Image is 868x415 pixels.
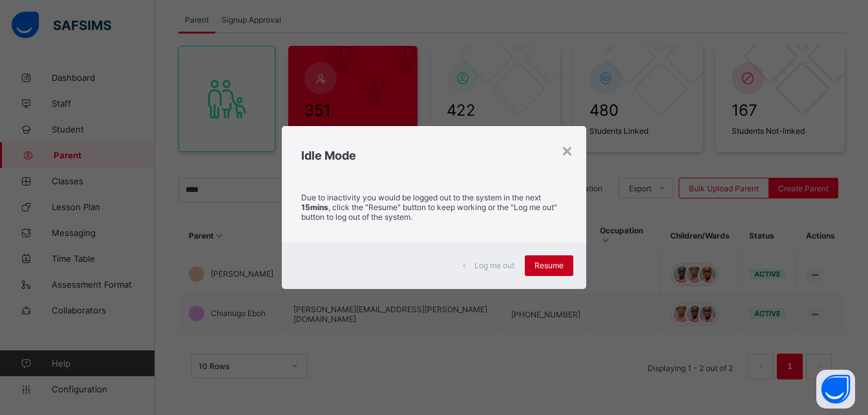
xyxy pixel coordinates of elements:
strong: 15mins [301,202,328,212]
div: × [561,139,573,161]
button: Open asap [816,370,855,409]
p: Due to inactivity you would be logged out to the system in the next , click the "Resume" button t... [301,193,566,222]
span: Log me out [474,261,514,270]
span: Resume [535,261,564,270]
h2: Idle Mode [301,149,566,162]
